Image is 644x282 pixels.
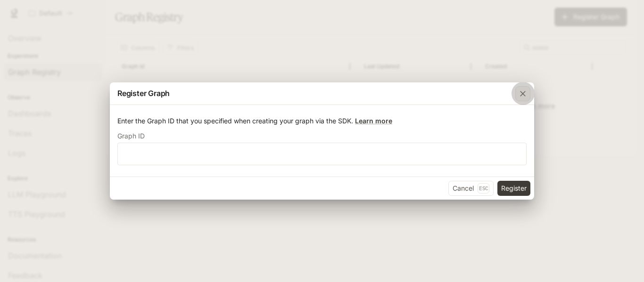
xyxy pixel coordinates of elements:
[448,181,494,196] button: CancelEsc
[497,181,530,196] button: Register
[117,133,145,139] p: Graph ID
[478,183,489,193] p: Esc
[117,116,527,126] p: Enter the Graph ID that you specified when creating your graph via the SDK.
[117,88,170,99] p: Register Graph
[355,117,392,125] a: Learn more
